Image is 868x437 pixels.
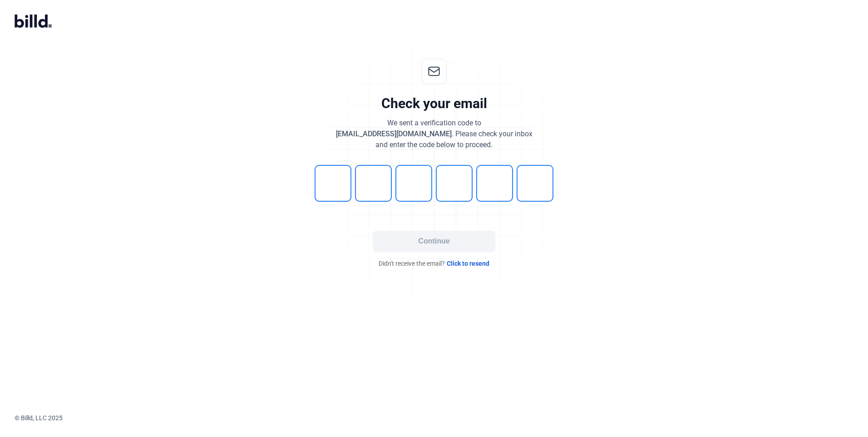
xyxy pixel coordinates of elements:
[336,129,452,138] span: [EMAIL_ADDRESS][DOMAIN_NAME]
[336,118,533,150] div: We sent a verification code to . Please check your inbox and enter the code below to proceed.
[447,259,489,268] span: Click to resend
[298,259,570,268] div: Didn't receive the email?
[373,231,495,252] button: Continue
[15,413,868,422] div: © Billd, LLC 2025
[381,95,487,112] div: Check your email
